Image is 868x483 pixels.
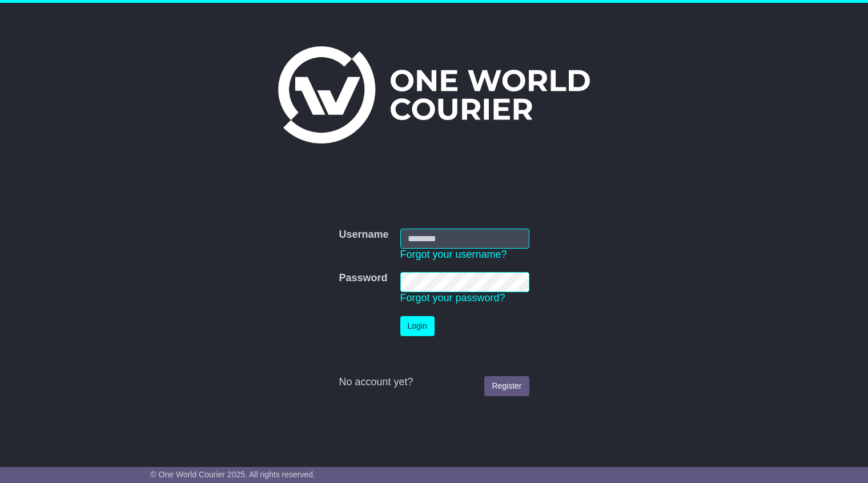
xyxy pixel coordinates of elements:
[278,46,590,143] img: One World
[484,376,529,396] a: Register
[339,376,529,389] div: No account yet?
[150,470,315,479] span: © One World Courier 2025. All rights reserved.
[400,249,507,260] a: Forgot your username?
[339,272,387,285] label: Password
[400,316,435,336] button: Login
[400,292,505,304] a: Forgot your password?
[339,229,388,241] label: Username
